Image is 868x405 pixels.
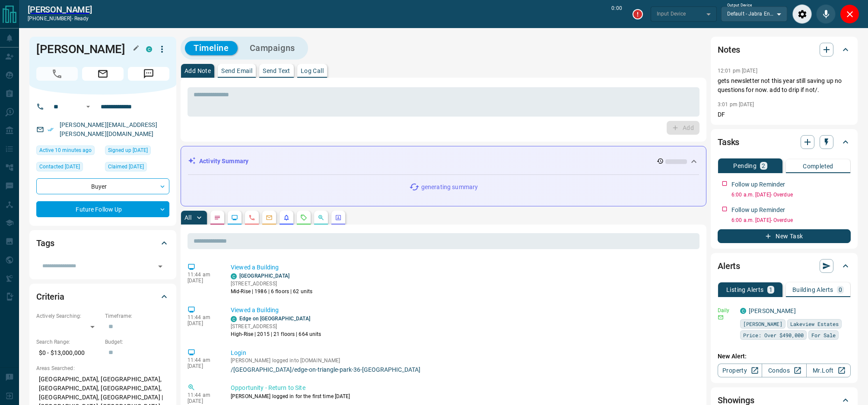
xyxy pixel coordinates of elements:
p: Send Text [263,68,290,74]
p: 12:01 pm [DATE] [718,68,757,74]
label: Output Device [727,3,752,8]
div: Thu Aug 14 2025 [36,146,101,158]
p: Pending [733,163,757,169]
div: Fri Dec 03 2021 [105,162,169,174]
span: Claimed [DATE] [108,162,144,171]
div: condos.ca [740,308,746,314]
span: ready [74,16,89,22]
p: Mid-Rise | 1986 | 6 floors | 62 units [231,288,312,295]
button: New Task [718,229,851,243]
div: Mute [816,4,836,24]
p: Opportunity - Return to Site [231,383,696,392]
p: Send Email [221,68,252,74]
svg: Notes [214,214,221,221]
span: Active 10 minutes ago [39,146,92,155]
p: Search Range: [36,338,101,346]
p: [PHONE_NUMBER] - [28,15,92,22]
button: Open [154,260,166,272]
span: [PERSON_NAME] [743,320,782,328]
div: Tasks [718,132,851,152]
span: Signed up [DATE] [108,146,148,155]
p: Activity Summary [199,157,248,166]
svg: Calls [248,214,255,221]
p: Areas Searched: [36,364,169,372]
p: 11:44 am [188,314,218,320]
p: [STREET_ADDRESS] [231,280,312,288]
a: [PERSON_NAME] [749,307,796,314]
p: All [184,215,191,221]
svg: Email [718,314,724,320]
p: Budget: [105,338,169,346]
p: Viewed a Building [231,263,696,272]
a: Condos [762,364,806,377]
svg: Agent Actions [335,214,342,221]
a: Property [718,364,762,377]
span: Contacted [DATE] [39,162,80,171]
div: Buyer [36,178,169,194]
span: Email [82,67,124,81]
p: Follow up Reminder [731,180,785,189]
h2: Alerts [718,259,740,273]
p: 6:00 a.m. [DATE] - Overdue [731,216,851,224]
svg: Listing Alerts [283,214,290,221]
span: Call [36,67,78,81]
div: condos.ca [231,316,237,322]
span: Message [128,67,169,81]
svg: Requests [300,214,307,221]
button: Timeline [185,41,238,55]
div: Audio Settings [792,4,812,24]
p: Actively Searching: [36,312,101,320]
p: 11:44 am [188,357,218,363]
p: Building Alerts [792,287,833,293]
p: High-Rise | 2015 | 21 floors | 664 units [231,330,321,338]
p: Timeframe: [105,312,169,320]
p: 0:00 [611,4,622,24]
a: [PERSON_NAME] [28,4,92,15]
a: Mr.Loft [806,364,851,377]
p: 0 [839,287,842,293]
div: condos.ca [231,273,237,279]
h2: Tasks [718,135,739,149]
a: [GEOGRAPHIC_DATA] [239,273,289,279]
p: [PERSON_NAME] logged in for the first time [DATE] [231,392,696,400]
p: 6:00 a.m. [DATE] - Overdue [731,191,851,199]
a: Edge on [GEOGRAPHIC_DATA] [239,316,310,322]
button: Campaigns [241,41,304,55]
div: Alerts [718,256,851,276]
p: [DATE] [188,278,218,284]
a: /[GEOGRAPHIC_DATA]/edge-on-triangle-park-36-[GEOGRAPHIC_DATA] [231,366,696,373]
div: Criteria [36,286,169,307]
div: Mon Jan 13 2020 [105,146,169,158]
h2: Tags [36,236,54,250]
h1: [PERSON_NAME] [36,42,133,56]
span: Price: Over $490,000 [743,331,804,339]
p: 2 [762,163,765,169]
h2: Criteria [36,290,64,304]
div: Notes [718,39,851,60]
a: [PERSON_NAME][EMAIL_ADDRESS][PERSON_NAME][DOMAIN_NAME] [60,121,157,137]
p: Completed [803,163,833,169]
div: Close [840,4,859,24]
p: $0 - $13,000,000 [36,346,101,360]
p: Viewed a Building [231,306,696,315]
p: [DATE] [188,320,218,326]
p: 1 [769,287,773,293]
h2: Notes [718,43,740,57]
button: Open [83,101,93,112]
p: Follow up Reminder [731,206,785,215]
p: Login [231,348,696,358]
span: For Sale [811,331,836,339]
svg: Email Verified [48,127,54,133]
div: condos.ca [146,46,152,52]
p: Log Call [301,68,324,74]
span: Lakeview Estates [790,320,839,328]
p: Listing Alerts [726,287,764,293]
p: [DATE] [188,398,218,404]
p: 11:44 am [188,392,218,398]
p: 11:44 am [188,272,218,278]
p: gets newsletter not this year still saving up no questions for now. add to drip if not/. [718,76,851,95]
div: Default - Jabra Engage 75 (0b0e:1113) [721,6,787,21]
p: [DATE] [188,363,218,369]
div: Tue Apr 01 2025 [36,162,101,174]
